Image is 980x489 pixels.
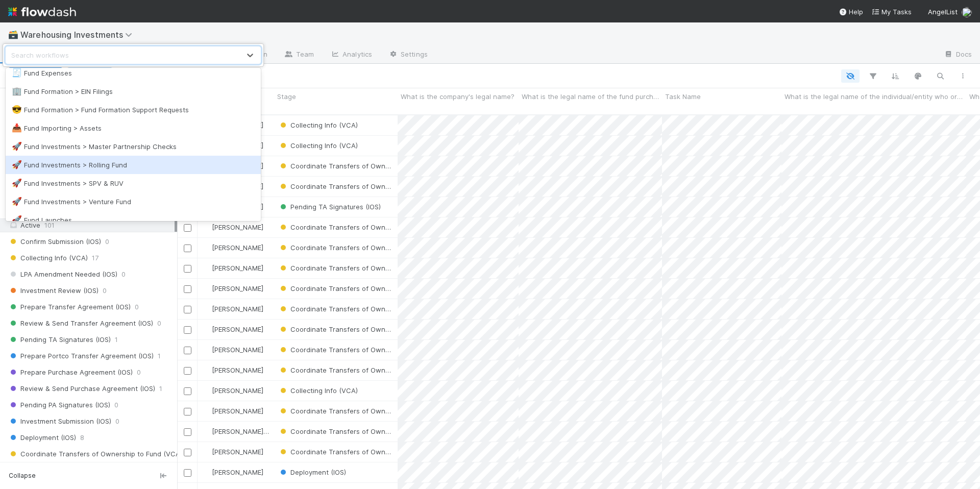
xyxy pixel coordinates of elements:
div: Fund Expenses [12,68,255,78]
span: 🚀 [12,179,22,187]
div: Search workflows [11,50,69,60]
div: Fund Investments > Rolling Fund [12,160,255,170]
div: Fund Formation > EIN Filings [12,86,255,96]
span: 📥 [12,124,22,132]
span: 🚀 [12,197,22,206]
div: Fund Launches [12,215,255,225]
span: 🚀 [12,215,22,224]
span: 🧾 [12,68,22,77]
div: Fund Investments > Venture Fund [12,197,255,207]
span: 🚀 [12,142,22,151]
span: 🏢 [12,87,22,95]
div: Fund Investments > Master Partnership Checks [12,141,255,152]
div: Fund Investments > SPV & RUV [12,178,255,188]
div: Fund Formation > Fund Formation Support Requests [12,105,255,115]
div: Fund Importing > Assets [12,123,255,133]
span: 😎 [12,105,22,114]
span: 🚀 [12,160,22,169]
